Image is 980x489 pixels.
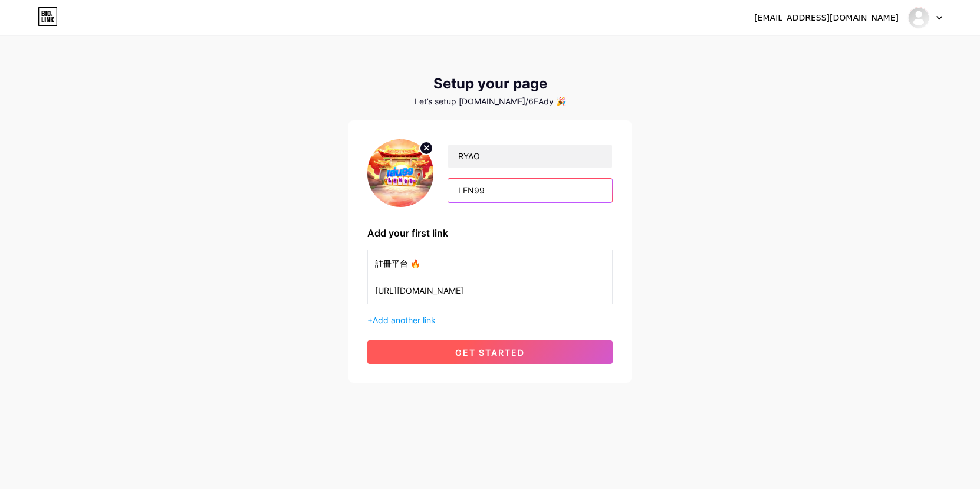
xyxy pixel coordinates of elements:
[373,315,436,325] span: Add another link
[754,12,899,24] div: [EMAIL_ADDRESS][DOMAIN_NAME]
[448,179,612,202] input: bio
[367,226,613,240] div: Add your first link
[348,76,632,92] div: Setup your page
[348,97,632,106] div: Let’s setup [DOMAIN_NAME]/6EAdy 🎉
[375,250,605,277] input: Link name (My Instagram)
[455,347,525,357] span: get started
[907,6,930,29] img: 林沖
[448,145,612,168] input: Your name
[367,314,613,326] div: +
[367,340,613,364] button: get started
[367,139,433,207] img: profile pic
[375,277,605,304] input: URL (https://instagram.com/yourname)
